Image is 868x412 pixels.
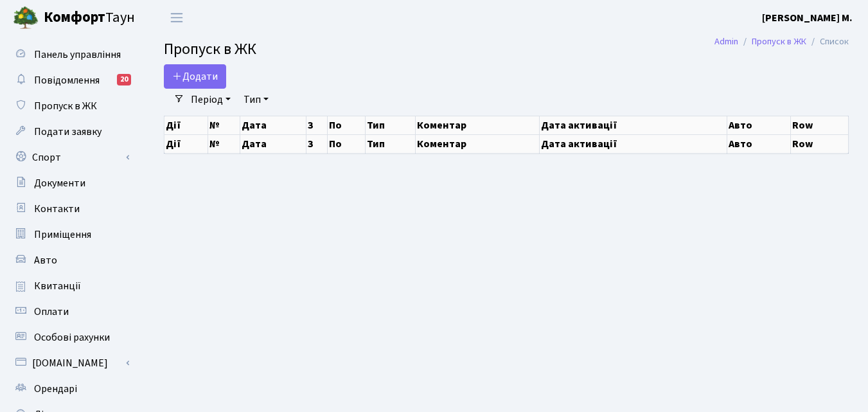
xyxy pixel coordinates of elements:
span: Особові рахунки [34,330,110,345]
a: Спорт [6,145,135,170]
nav: breadcrumb [695,28,868,55]
th: Тип [366,116,416,134]
a: Admin [714,35,738,48]
th: № [208,134,240,153]
a: Тип [238,89,274,111]
a: Документи [6,170,135,196]
th: По [328,134,366,153]
th: Row [791,116,849,134]
span: Подати заявку [34,125,102,139]
th: Авто [727,116,791,134]
th: З [306,134,328,153]
th: Дата [240,116,306,134]
a: Авто [6,247,135,273]
button: Переключити навігацію [161,7,193,28]
a: Оплати [6,299,135,325]
span: Квитанції [34,279,81,293]
a: Період [186,89,236,111]
th: Коментар [416,116,540,134]
th: Дата активації [540,116,727,134]
th: Дата [240,134,306,153]
span: Пропуск в ЖК [34,99,97,113]
span: Оплати [34,305,69,319]
a: Контакти [6,196,135,222]
a: Особові рахунки [6,325,135,350]
a: [DOMAIN_NAME] [6,350,135,376]
span: Контакти [34,202,80,216]
span: Орендарі [34,382,77,396]
th: Дії [164,116,208,134]
img: logo.png [13,5,39,31]
span: Панель управління [34,48,121,62]
div: 20 [117,74,131,85]
th: Дії [164,134,208,153]
th: Тип [366,134,416,153]
a: Пропуск в ЖК [6,93,135,119]
a: Повідомлення20 [6,67,135,93]
span: Авто [34,253,57,267]
a: Пропуск в ЖК [752,35,806,48]
span: Документи [34,176,85,190]
a: [PERSON_NAME] М. [762,10,853,26]
span: Приміщення [34,228,91,242]
b: [PERSON_NAME] М. [762,11,853,25]
th: По [328,116,366,134]
th: Коментар [416,134,540,153]
th: Авто [727,134,791,153]
a: Подати заявку [6,119,135,145]
li: Список [806,35,849,49]
span: Таун [44,7,135,29]
a: Додати [164,64,226,89]
th: Дата активації [540,134,727,153]
span: Додати [172,69,218,84]
span: Повідомлення [34,73,100,87]
span: Пропуск в ЖК [164,38,256,60]
a: Орендарі [6,376,135,402]
a: Приміщення [6,222,135,247]
th: З [306,116,328,134]
a: Панель управління [6,42,135,67]
th: Row [791,134,849,153]
b: Комфорт [44,7,105,28]
th: № [208,116,240,134]
a: Квитанції [6,273,135,299]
